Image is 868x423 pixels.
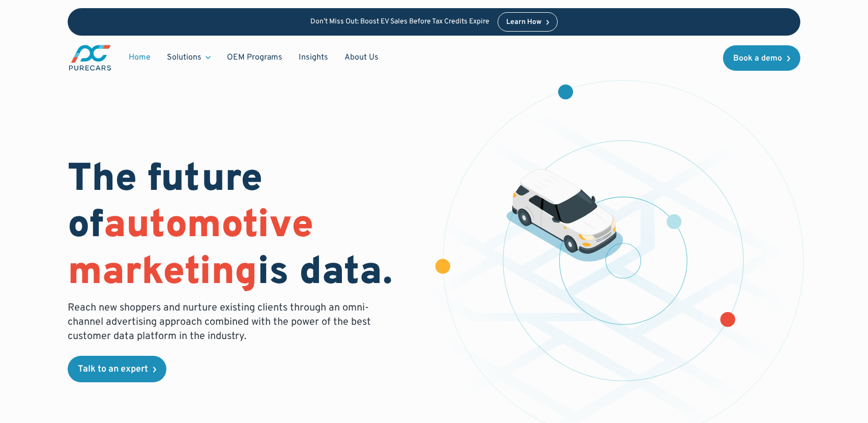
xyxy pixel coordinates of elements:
[291,48,336,67] a: Insights
[68,202,313,297] span: automotive marketing
[68,356,166,382] a: Talk to an expert
[506,169,623,262] img: illustration of a vehicle
[733,54,782,63] div: Book a demo
[68,44,112,72] a: main
[68,301,377,344] p: Reach new shoppers and nurture existing clients through an omni-channel advertising approach comb...
[498,12,558,32] a: Learn How
[167,52,201,63] div: Solutions
[121,48,159,67] a: Home
[68,157,422,297] h1: The future of is data.
[336,48,387,67] a: About Us
[159,48,219,67] div: Solutions
[68,44,112,72] img: purecars logo
[310,18,489,26] p: Don’t Miss Out: Boost EV Sales Before Tax Credits Expire
[219,48,291,67] a: OEM Programs
[78,365,148,374] div: Talk to an expert
[723,45,800,71] a: Book a demo
[506,19,541,26] div: Learn How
